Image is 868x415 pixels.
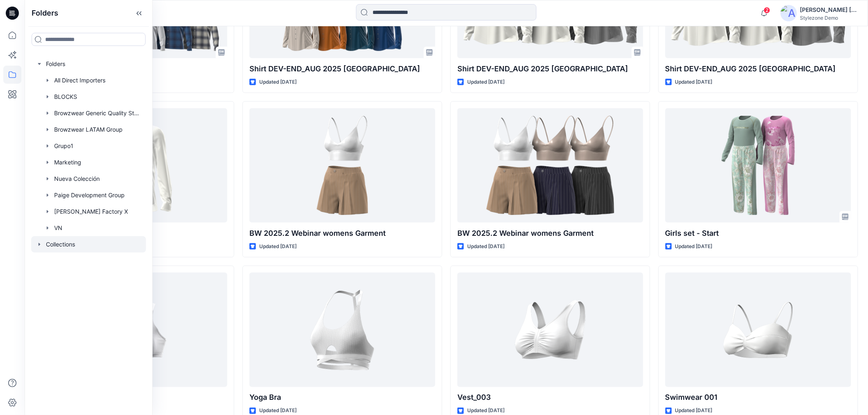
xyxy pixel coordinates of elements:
[249,273,435,387] a: Yoga Bra
[675,242,713,251] p: Updated [DATE]
[800,5,858,15] div: [PERSON_NAME] [PERSON_NAME]
[665,273,851,387] a: Swimwear 001
[457,228,643,239] p: BW 2025.2 Webinar womens Garment
[675,78,713,87] p: Updated [DATE]
[457,108,643,222] a: BW 2025.2 Webinar womens Garment
[467,78,505,87] p: Updated [DATE]
[457,273,643,387] a: Vest_003
[665,228,851,239] p: Girls set - Start
[457,392,643,404] p: Vest_003
[764,7,770,14] span: 2
[249,108,435,222] a: BW 2025.2 Webinar womens Garment
[665,63,851,75] p: Shirt DEV-END_AUG 2025 [GEOGRAPHIC_DATA]
[781,5,797,21] img: avatar
[249,228,435,239] p: BW 2025.2 Webinar womens Garment
[800,15,858,21] div: Stylezone Demo
[259,242,297,251] p: Updated [DATE]
[457,63,643,75] p: Shirt DEV-END_AUG 2025 [GEOGRAPHIC_DATA]
[665,108,851,222] a: Girls set - Start
[249,392,435,404] p: Yoga Bra
[259,78,297,87] p: Updated [DATE]
[467,242,505,251] p: Updated [DATE]
[249,63,435,75] p: Shirt DEV-END_AUG 2025 [GEOGRAPHIC_DATA]
[665,392,851,404] p: Swimwear 001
